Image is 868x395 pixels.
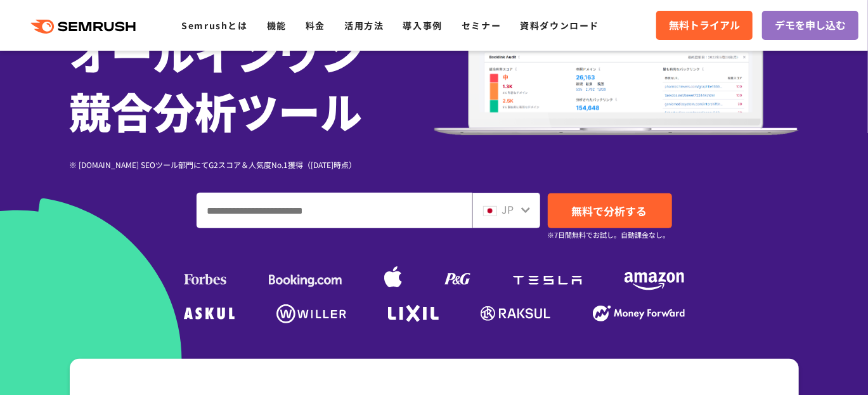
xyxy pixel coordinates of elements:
[572,203,647,219] span: 無料で分析する
[462,19,501,32] a: セミナー
[502,202,514,217] span: JP
[70,23,434,139] h1: オールインワン 競合分析ツール
[548,229,670,241] small: ※7日間無料でお試し。自動課金なし。
[306,19,325,32] a: 料金
[70,159,434,171] div: ※ [DOMAIN_NAME] SEOツール部門にてG2スコア＆人気度No.1獲得（[DATE]時点）
[669,17,740,34] span: 無料トライアル
[403,19,443,32] a: 導入事例
[656,11,753,40] a: 無料トライアル
[344,19,384,32] a: 活用方法
[548,193,672,228] a: 無料で分析する
[267,19,287,32] a: 機能
[520,19,599,32] a: 資料ダウンロード
[197,193,472,228] input: ドメイン、キーワードまたはURLを入力してください
[181,19,247,32] a: Semrushとは
[775,17,846,34] span: デモを申し込む
[762,11,858,40] a: デモを申し込む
